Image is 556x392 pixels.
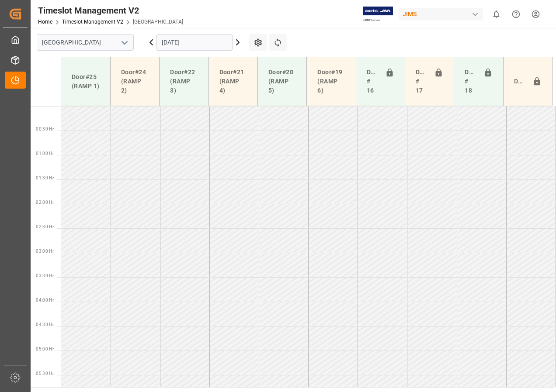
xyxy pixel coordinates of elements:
div: JIMS [399,8,483,21]
div: Doors # 16 [363,64,382,99]
img: Exertis%20JAM%20-%20Email%20Logo.jpg_1722504956.jpg [363,7,393,22]
div: Doors # 18 [461,64,480,99]
span: 01:30 Hr [36,175,54,180]
input: Type to search/select [37,34,134,51]
button: show 0 new notifications [486,4,506,24]
span: 00:30 Hr [36,127,54,131]
div: Door#22 (RAMP 3) [167,64,201,99]
div: Timeslot Management V2 [38,4,183,17]
span: 03:00 Hr [36,249,54,254]
a: Home [38,19,52,25]
span: 02:30 Hr [36,224,54,229]
span: 04:30 Hr [36,322,54,327]
a: Timeslot Management V2 [62,19,123,25]
span: 03:30 Hr [36,273,54,278]
button: Help Center [506,4,526,24]
span: 05:00 Hr [36,347,54,351]
div: Door#25 (RAMP 1) [68,69,103,94]
span: 01:00 Hr [36,151,54,156]
span: 04:00 Hr [36,298,54,303]
div: Door#23 [511,73,529,90]
div: Door#21 (RAMP 4) [216,64,250,99]
span: 05:30 Hr [36,371,54,376]
button: open menu [118,36,131,49]
span: 02:00 Hr [36,200,54,205]
div: Door#19 (RAMP 6) [314,64,348,99]
div: Door#24 (RAMP 2) [118,64,152,99]
button: JIMS [399,6,486,22]
input: DD-MM-YYYY [156,34,233,51]
div: Doors # 17 [412,64,431,99]
div: Door#20 (RAMP 5) [265,64,299,99]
